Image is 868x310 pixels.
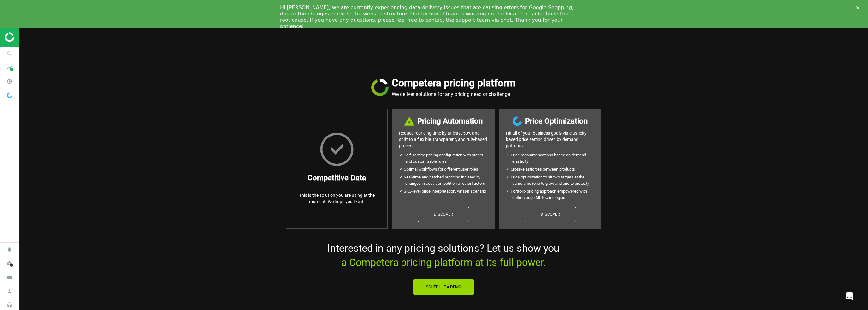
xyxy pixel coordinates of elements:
i: person [3,285,15,297]
i: search [3,48,15,60]
span: a Competera pricing platform at its full power. [341,256,546,268]
li: Optimal workflows for different user roles [405,166,488,173]
h3: Pricing Automation [417,115,483,127]
li: Self-service pricing configuration with preset and customizable rules [405,152,488,165]
div: Close [856,6,862,9]
p: Reduce repricing time by at least 50% and shift to a flexible, transparent, and rule-based process. [399,130,488,149]
i: work [3,271,15,283]
div: Hi [PERSON_NAME], we are currently experiencing data delivery issues that are causing errors for ... [280,4,578,30]
img: ajHJNr6hYgQAAAAASUVORK5CYII= [5,32,50,42]
p: Hit all of your business goals via elasticity- based price setting driven by demand patterns. [506,130,595,149]
h3: Competitive Data [308,172,366,184]
li: Real-time and batched repricing initiated by changes in cost, competition or other factors [405,174,488,187]
h3: Price Optimization [525,115,588,127]
button: Schedule a Demo [413,279,474,295]
img: HxscrLsMTvcLXxPnqlhRQhRi+upeiQYiT7g7j1jdpu6T9n6zgWWHzG7gAAAABJRU5ErkJggg== [320,133,354,166]
i: cloud_done [3,257,15,269]
i: pie_chart_outlined [3,75,15,87]
li: Price optimization to hit two targets at the same time (one to grow and one to protect) [512,174,595,187]
li: Cross-elasticities between products [512,166,595,173]
p: We deliver solutions for any pricing need or challenge [392,91,516,97]
img: wGWNvw8QSZomAAAAABJRU5ErkJggg== [7,92,12,98]
li: Portfolio pricing approach empowered with cutting-edge ML technologies [512,188,595,201]
a: Discover [525,207,576,222]
img: JRVR7TKHubxRX4WiWFsHXLVQu3oYgKr0EdU6k5jjvBYYAAAAAElFTkSuQmCC [371,79,389,96]
li: Price recommendations based on demand elasticity [512,152,595,165]
img: DI+PfHAOTJwAAAAASUVORK5CYII= [404,116,414,126]
iframe: Intercom live chat [842,289,857,304]
a: Discover [418,207,469,222]
li: SKU-level price interpretation, what-if scenario [405,188,488,195]
i: timeline [3,61,15,73]
img: wGWNvw8QSZomAAAAABJRU5ErkJggg== [513,116,522,126]
i: notifications [3,243,15,255]
p: This is the solution you are using at the moment. We hope you like it! [292,192,381,205]
p: Interested in any pricing solutions? Let us show you [286,241,601,270]
h2: Competera pricing platform [392,77,516,89]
